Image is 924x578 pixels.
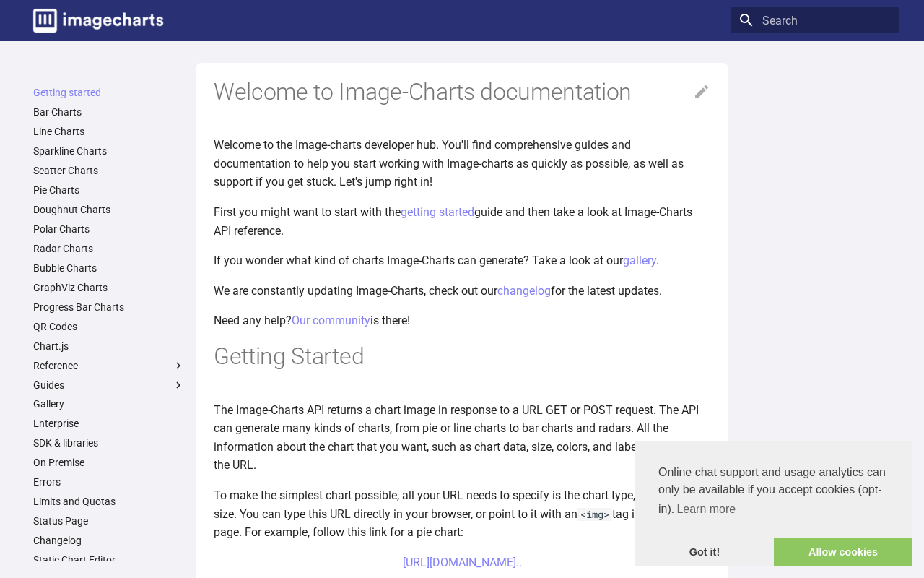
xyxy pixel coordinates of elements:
a: On Premise [33,456,185,469]
h1: Getting Started [214,342,710,372]
a: changelog [497,284,551,298]
a: SDK & libraries [33,436,185,449]
a: Static Chart Editor [33,553,185,566]
a: Doughnut Charts [33,203,185,216]
img: logo [33,9,163,33]
a: Our community [292,314,370,327]
code: <img> [577,508,612,521]
a: learn more about cookies [674,499,738,520]
p: Welcome to the Image-charts developer hub. You'll find comprehensive guides and documentation to ... [214,136,710,191]
label: Reference [33,359,185,372]
a: allow cookies [774,538,912,567]
a: Enterprise [33,417,185,430]
a: Radar Charts [33,242,185,255]
a: Progress Bar Charts [33,301,185,314]
a: Getting started [33,86,185,99]
h1: Welcome to Image-Charts documentation [214,77,710,108]
a: Polar Charts [33,223,185,236]
a: getting started [401,205,474,219]
p: First you might want to start with the guide and then take a look at Image-Charts API reference. [214,203,710,240]
a: Gallery [33,397,185,410]
a: Scatter Charts [33,164,185,177]
a: [URL][DOMAIN_NAME].. [403,556,522,569]
a: Limits and Quotas [33,495,185,508]
div: cookieconsent [635,441,912,566]
a: Chart.js [33,340,185,353]
p: If you wonder what kind of charts Image-Charts can generate? Take a look at our . [214,251,710,270]
a: Bar Charts [33,105,185,118]
a: gallery [623,254,656,267]
a: Changelog [33,534,185,547]
a: GraphViz Charts [33,281,185,294]
p: To make the simplest chart possible, all your URL needs to specify is the chart type, data, and s... [214,486,710,542]
p: The Image-Charts API returns a chart image in response to a URL GET or POST request. The API can ... [214,401,710,475]
a: QR Codes [33,320,185,333]
a: Image-Charts documentation [27,3,169,38]
a: Sparkline Charts [33,144,185,158]
a: Status Page [33,514,185,527]
p: Need any help? is there! [214,311,710,330]
a: Bubble Charts [33,262,185,275]
label: Guides [33,379,185,392]
a: Line Charts [33,125,185,138]
span: Online chat support and usage analytics can only be available if you accept cookies (opt-in). [658,464,889,520]
a: Pie Charts [33,184,185,197]
p: We are constantly updating Image-Charts, check out our for the latest updates. [214,282,710,301]
a: Errors [33,475,185,488]
input: Search [731,7,899,33]
a: dismiss cookie message [635,538,774,567]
